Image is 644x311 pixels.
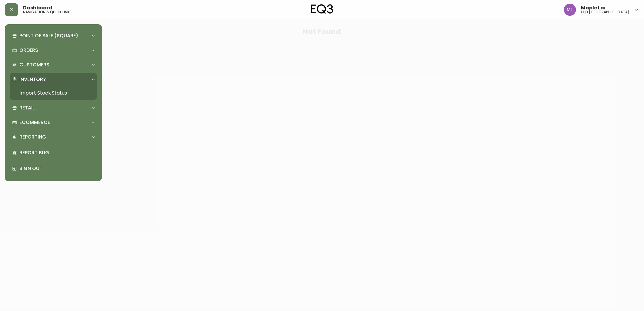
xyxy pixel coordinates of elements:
[10,161,97,176] div: Sign Out
[19,149,95,156] p: Report Bug
[10,130,97,144] div: Reporting
[10,86,97,100] a: Import Stock Status
[10,73,97,86] div: Inventory
[19,47,38,54] p: Orders
[19,134,46,140] p: Reporting
[23,10,72,14] h5: navigation & quick links
[19,32,78,39] p: Point of Sale (Square)
[19,105,35,111] p: Retail
[564,4,576,16] img: 61e28cffcf8cc9f4e300d877dd684943
[10,29,97,42] div: Point of Sale (Square)
[311,4,333,14] img: logo
[19,76,46,83] p: Inventory
[581,10,629,14] h5: eq3 [GEOGRAPHIC_DATA]
[10,44,97,57] div: Orders
[19,62,49,68] p: Customers
[23,5,52,10] span: Dashboard
[10,101,97,115] div: Retail
[10,58,97,72] div: Customers
[10,116,97,129] div: Ecommerce
[10,145,97,161] div: Report Bug
[581,5,605,10] span: Maple Lai
[19,119,50,126] p: Ecommerce
[19,165,95,172] p: Sign Out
